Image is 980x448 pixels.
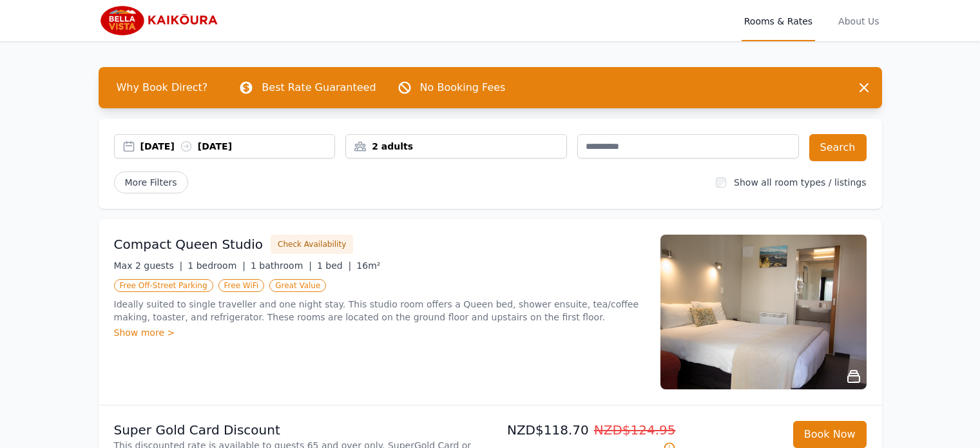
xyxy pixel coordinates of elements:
[114,421,485,439] p: Super Gold Card Discount
[218,279,265,292] span: Free WiFi
[114,326,645,339] div: Show more >
[269,279,326,292] span: Great Value
[187,260,245,271] span: 1 bedroom |
[734,177,866,188] label: Show all room types / listings
[346,140,566,153] div: 2 adults
[809,134,867,161] button: Search
[114,260,183,271] span: Max 2 guests |
[114,298,645,324] p: Ideally suited to single traveller and one night stay. This studio room offers a Queen bed, showe...
[99,5,223,36] img: Bella Vista Kaikoura
[140,140,335,153] div: [DATE] [DATE]
[251,260,312,271] span: 1 bathroom |
[114,235,264,253] h3: Compact Queen Studio
[317,260,351,271] span: 1 bed |
[262,80,376,95] p: Best Rate Guaranteed
[114,279,213,292] span: Free Off-Street Parking
[594,422,676,438] span: NZD$124.95
[356,260,380,271] span: 16m²
[420,80,506,95] p: No Booking Fees
[114,171,188,193] span: More Filters
[271,235,353,254] button: Check Availability
[106,75,218,101] span: Why Book Direct?
[793,421,867,448] button: Book Now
